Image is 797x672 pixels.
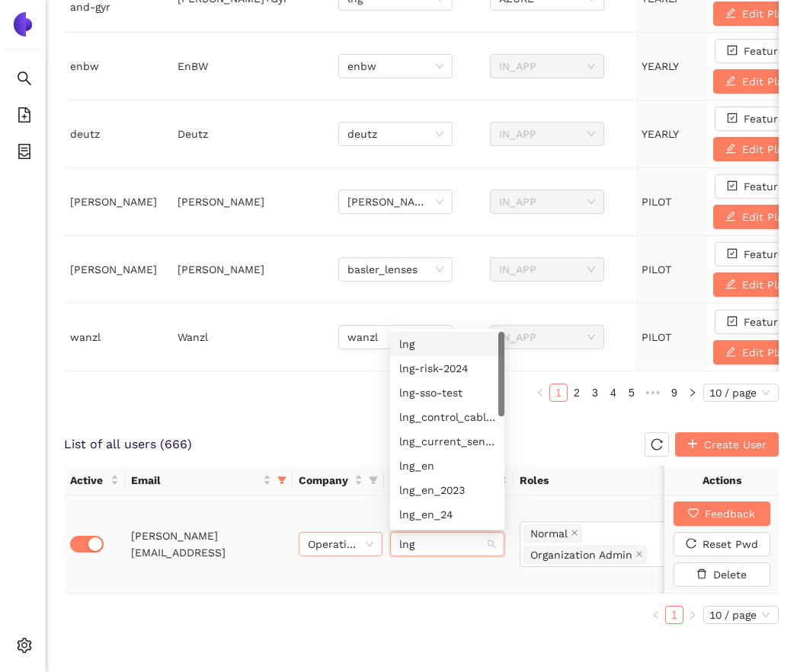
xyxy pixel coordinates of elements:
span: filter [369,476,378,485]
button: left [647,606,665,624]
span: List of all users ( 666 ) [64,436,192,453]
span: Normal [523,524,582,543]
button: right [683,606,702,624]
li: 1 [665,606,683,624]
div: lng-risk-2024 [390,356,504,381]
a: 1 [666,607,683,623]
button: right [683,384,702,402]
td: [PERSON_NAME][EMAIL_ADDRESS] [125,495,293,594]
li: Next Page [683,606,702,624]
span: Edit Plan [742,5,790,22]
a: 9 [666,384,683,401]
td: EnBW [171,33,332,100]
li: Previous Page [647,606,665,624]
span: draeger [347,190,443,213]
li: Previous Page [531,384,549,402]
div: Page Size [703,606,779,624]
td: wanzl [64,304,171,371]
li: 9 [665,384,683,402]
td: enbw [64,33,171,100]
span: IN_APP [499,258,595,281]
span: right [688,610,697,619]
span: close [571,529,578,538]
span: Organization Admin [523,546,647,564]
img: Logo [11,12,35,37]
td: Deutz [171,100,332,168]
div: Page Size [703,384,779,402]
span: IN_APP [499,123,595,145]
td: [PERSON_NAME] [64,168,171,236]
button: reload [645,432,669,457]
span: Edit Plan [742,276,790,293]
th: this column's title is Email,this column is sortable [125,466,293,495]
span: edit [725,143,736,155]
span: Active [70,472,107,489]
td: deutz [64,100,171,168]
span: reload [645,438,668,451]
span: ••• [641,384,665,402]
td: [PERSON_NAME] [64,236,171,304]
td: [PERSON_NAME] [171,168,332,236]
span: edit [725,279,736,291]
span: check-square [727,180,738,193]
div: lng_control_cables [390,405,504,429]
span: left [536,388,545,397]
li: 1 [549,384,568,402]
span: container [17,139,32,169]
span: Normal [530,525,568,542]
li: 3 [586,384,604,402]
span: right [688,388,697,397]
span: Reset Pwd [703,536,758,553]
th: this column's title is Dataset,this column is sortable [384,466,514,495]
span: close [635,550,643,559]
button: plusCreate User [675,432,779,457]
span: Features [744,246,789,263]
div: lng-risk-2024 [399,360,495,377]
span: Operational Orga [308,533,373,556]
span: file-add [17,102,32,132]
td: PILOT [635,304,707,371]
span: edit [725,346,736,358]
button: heartFeedback [674,502,770,526]
button: reloadReset Pwd [674,532,770,556]
div: lng_control_cables [399,409,495,425]
span: Delete [713,566,747,583]
a: 3 [587,384,603,401]
span: search [17,65,32,96]
span: Email [131,472,260,489]
a: 5 [623,384,640,401]
span: IN_APP [499,326,595,349]
span: delete [696,568,707,581]
span: plus [687,438,698,451]
span: Company [299,472,351,489]
div: lng_en_24 [390,502,504,527]
td: PILOT [635,236,707,304]
span: reload [686,538,696,550]
span: Features [744,178,789,195]
li: 2 [568,384,586,402]
span: check-square [727,45,738,57]
span: check-square [727,248,738,260]
div: lng-sso-test [390,381,504,405]
li: 5 [623,384,641,402]
div: lng-sso-test [399,384,495,401]
span: edit [725,211,736,223]
td: Wanzl [171,304,332,371]
span: Edit Plan [742,73,790,90]
div: lng_en [399,457,495,474]
div: lng_en [390,454,504,478]
span: Edit Plan [742,209,790,225]
span: left [651,610,661,619]
span: filter [277,476,286,485]
td: [PERSON_NAME] [171,236,332,304]
span: Organization Admin [530,546,632,563]
span: 10 / page [709,384,773,401]
span: Features [744,110,789,127]
span: basler_lenses [347,258,443,281]
span: Create User [704,436,767,453]
th: Roles [514,466,689,495]
span: deutz [347,123,443,145]
span: IN_APP [499,190,595,213]
li: 4 [604,384,623,402]
span: wanzl [347,326,443,349]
